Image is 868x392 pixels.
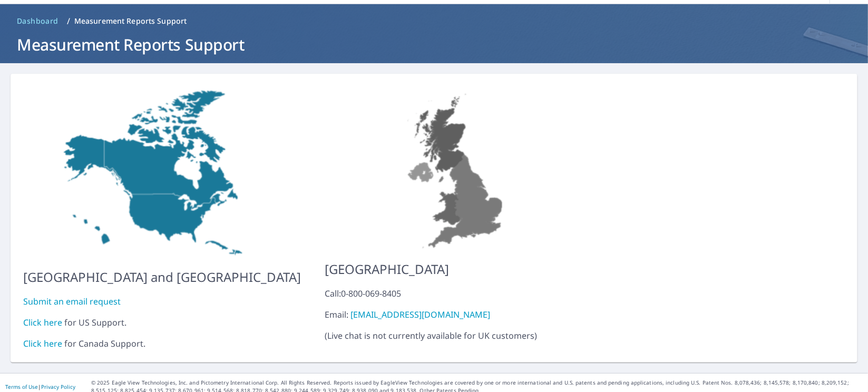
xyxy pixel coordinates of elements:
[74,16,187,26] p: Measurement Reports Support
[13,34,855,55] h1: Measurement Reports Support
[23,316,301,329] div: for US Support.
[23,338,62,349] a: Click here
[13,13,855,30] nav: breadcrumb
[23,268,301,287] p: [GEOGRAPHIC_DATA] and [GEOGRAPHIC_DATA]
[325,308,590,321] div: Email:
[325,260,590,279] p: [GEOGRAPHIC_DATA]
[325,86,590,251] img: US-MAP
[17,16,58,26] span: Dashboard
[325,287,590,342] p: ( Live chat is not currently available for UK customers )
[41,383,75,390] a: Privacy Policy
[23,337,301,350] div: for Canada Support.
[350,309,490,320] a: [EMAIL_ADDRESS][DOMAIN_NAME]
[67,15,70,27] li: /
[5,384,75,390] p: |
[13,13,63,30] a: Dashboard
[23,86,301,259] img: US-MAP
[5,383,38,390] a: Terms of Use
[23,317,62,328] a: Click here
[23,296,121,307] a: Submit an email request
[325,287,590,300] div: Call: 0-800-069-8405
